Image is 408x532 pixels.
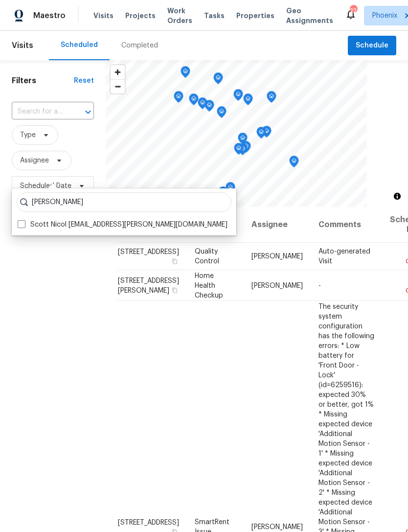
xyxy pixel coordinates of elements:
[170,285,179,294] button: Copy Address
[286,6,333,25] span: Geo Assignments
[318,282,321,289] span: -
[111,65,125,79] button: Zoom in
[217,106,227,121] div: Map marker
[167,6,192,25] span: Work Orders
[125,11,156,21] span: Projects
[118,519,179,526] span: [STREET_ADDRESS]
[236,11,274,21] span: Properties
[18,220,227,230] label: Scott Nicol [EMAIL_ADDRESS][PERSON_NAME][DOMAIN_NAME]
[350,6,357,16] div: 22
[238,133,248,148] div: Map marker
[111,79,125,93] button: Zoom out
[243,93,253,109] div: Map marker
[12,35,33,56] span: Visits
[234,143,244,158] div: Map marker
[93,11,113,21] span: Visits
[226,182,235,197] div: Map marker
[348,36,396,56] button: Schedule
[118,277,179,294] span: [STREET_ADDRESS][PERSON_NAME]
[20,181,71,191] span: Scheduled Date
[289,156,299,171] div: Map marker
[121,41,158,50] div: Completed
[170,257,179,266] button: Copy Address
[391,190,403,202] button: Toggle attribution
[189,93,199,109] div: Map marker
[218,186,228,202] div: Map marker
[20,156,49,165] span: Assignee
[204,100,214,115] div: Map marker
[262,126,272,141] div: Map marker
[74,76,94,86] div: Reset
[118,249,179,255] span: [STREET_ADDRESS]
[174,91,183,106] div: Map marker
[12,104,67,119] input: Search for an address...
[61,40,98,50] div: Scheduled
[267,91,276,106] div: Map marker
[311,207,382,243] th: Comments
[106,60,367,207] canvas: Map
[33,11,66,21] span: Maestro
[251,253,303,260] span: [PERSON_NAME]
[198,97,207,113] div: Map marker
[372,11,397,21] span: Phoenix
[251,282,303,289] span: [PERSON_NAME]
[251,523,303,530] span: [PERSON_NAME]
[244,207,311,243] th: Assignee
[181,66,190,81] div: Map marker
[394,191,400,202] span: Toggle attribution
[81,105,95,119] button: Open
[213,72,223,88] div: Map marker
[195,248,219,265] span: Quality Control
[256,127,266,142] div: Map marker
[12,76,74,86] h1: Filters
[204,12,225,19] span: Tasks
[356,40,388,52] span: Schedule
[318,248,370,265] span: Auto-generated Visit
[20,130,36,140] span: Type
[195,272,223,299] span: Home Health Checkup
[233,89,243,104] div: Map marker
[111,80,125,93] span: Zoom out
